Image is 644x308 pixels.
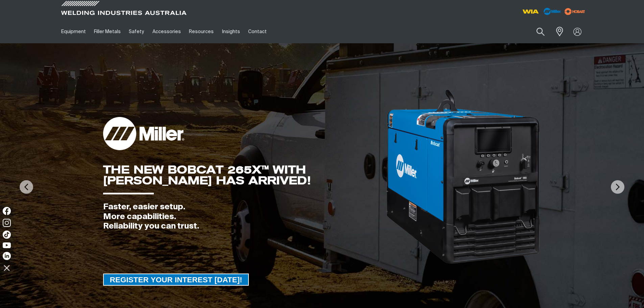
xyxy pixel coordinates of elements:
img: NextArrow [611,180,624,194]
a: Contact [244,20,271,43]
div: THE NEW BOBCAT 265X™ WITH [PERSON_NAME] HAS ARRIVED! [103,164,385,186]
img: PrevArrow [20,180,33,194]
img: miller [563,6,587,17]
a: Equipment [57,20,90,43]
button: Search products [529,24,552,40]
a: Safety [125,20,148,43]
a: Filler Metals [90,20,125,43]
img: Instagram [3,219,11,227]
nav: Main [57,20,455,43]
a: Accessories [148,20,185,43]
img: TikTok [3,231,11,239]
span: REGISTER YOUR INTEREST [DATE]! [104,274,248,286]
img: hide socials [1,262,13,274]
img: Facebook [3,207,11,215]
a: Resources [185,20,218,43]
div: Faster, easier setup. More capabilities. Reliability you can trust. [103,202,385,231]
a: REGISTER YOUR INTEREST TODAY! [103,274,249,286]
img: YouTube [3,242,11,248]
a: Insights [218,20,244,43]
input: Product name or item number... [520,24,552,40]
img: LinkedIn [3,252,11,260]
